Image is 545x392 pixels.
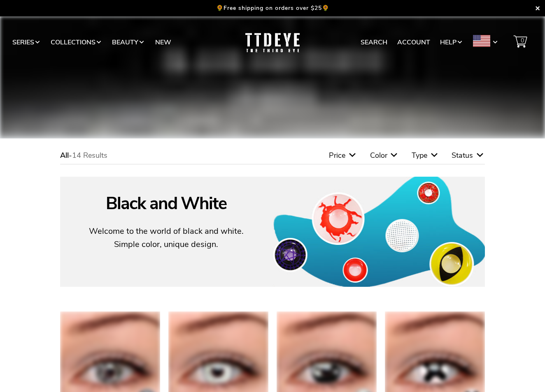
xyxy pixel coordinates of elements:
span: - [60,150,107,160]
img: USD.png [473,35,490,46]
a: 0 [508,35,533,50]
span: All [60,150,69,160]
span: 0 [519,33,526,48]
a: New [155,35,171,50]
span: Status [452,150,473,160]
h1: Black and White [106,189,226,217]
span: 14 Results [72,150,107,160]
p: 🌻Free shipping on orders over $25🌻 [216,4,329,12]
a: Help [440,35,463,50]
a: Beauty [112,35,145,50]
p: Welcome to the world of black and white. Simple color, unique design. [86,225,247,251]
a: Collections [51,35,102,50]
span: Type [412,150,427,160]
span: Price [329,150,345,160]
a: Search [361,35,387,50]
a: Account [397,35,430,50]
span: Color [370,150,387,160]
a: Series [12,35,41,50]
